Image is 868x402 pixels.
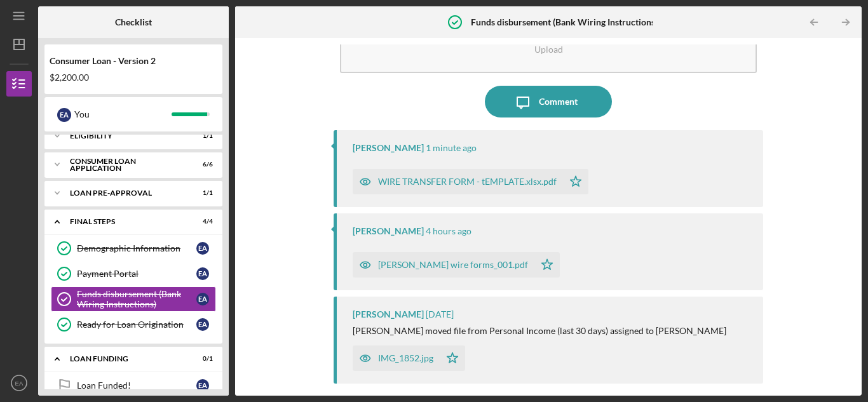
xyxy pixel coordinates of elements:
[485,86,612,117] button: Comment
[471,17,658,27] b: Funds disbursement (Bank Wiring Instructions)
[70,355,181,363] div: Loan Funding
[539,86,578,117] div: Comment
[353,226,424,236] div: [PERSON_NAME]
[196,267,209,280] div: E A
[51,373,216,398] a: Loan Funded!EA
[353,309,424,319] div: [PERSON_NAME]
[190,161,213,168] div: 6 / 6
[51,286,216,312] a: Funds disbursement (Bank Wiring Instructions)EA
[77,269,196,279] div: Payment Portal
[190,132,213,140] div: 1 / 1
[51,236,216,261] a: Demographic InformationEA
[426,143,477,153] time: 2025-09-29 21:37
[6,370,32,396] button: EA
[196,293,209,305] div: E A
[378,260,528,270] div: [PERSON_NAME] wire forms_001.pdf
[378,353,433,363] div: IMG_1852.jpg
[353,252,560,278] button: [PERSON_NAME] wire forms_001.pdf
[51,261,216,286] a: Payment PortalEA
[196,242,209,255] div: E A
[426,226,471,236] time: 2025-09-29 17:16
[77,319,196,330] div: Ready for Loan Origination
[190,355,213,363] div: 0 / 1
[70,218,181,225] div: FINAL STEPS
[70,157,181,172] div: Consumer Loan Application
[353,345,465,371] button: IMG_1852.jpg
[77,289,196,309] div: Funds disbursement (Bank Wiring Instructions)
[74,104,172,125] div: You
[51,312,216,337] a: Ready for Loan OriginationEA
[70,132,181,140] div: Eligibility
[70,189,181,197] div: Loan Pre-Approval
[57,108,71,122] div: E A
[196,318,209,331] div: E A
[77,380,196,391] div: Loan Funded!
[190,189,213,197] div: 1 / 1
[353,326,726,336] div: [PERSON_NAME] moved file from Personal Income (last 30 days) assigned to [PERSON_NAME]
[77,243,196,253] div: Demographic Information
[353,143,424,153] div: [PERSON_NAME]
[378,177,557,187] div: WIRE TRANSFER FORM - tEMPLATE.xlsx.pdf
[50,72,217,83] div: $2,200.00
[196,379,209,392] div: E A
[534,44,563,54] div: Upload
[353,169,588,194] button: WIRE TRANSFER FORM - tEMPLATE.xlsx.pdf
[190,218,213,225] div: 4 / 4
[50,56,217,66] div: Consumer Loan - Version 2
[15,380,24,387] text: EA
[426,309,454,319] time: 2025-09-24 04:02
[115,17,152,27] b: Checklist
